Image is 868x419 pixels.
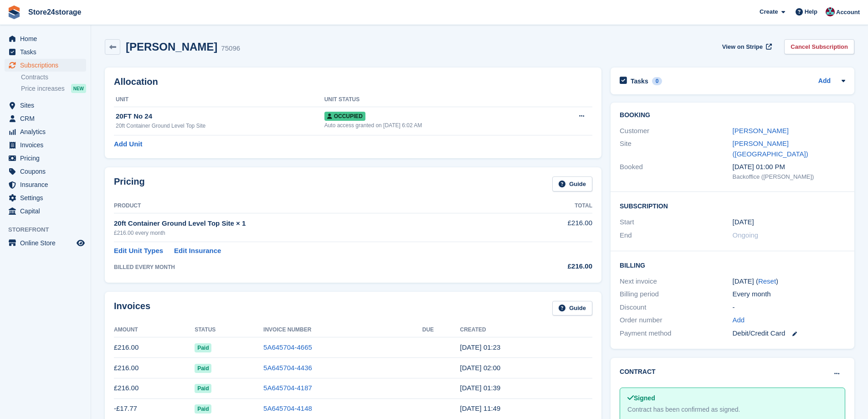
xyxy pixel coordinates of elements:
[71,84,86,93] div: NEW
[5,46,86,58] a: menu
[114,358,195,378] td: £216.00
[517,261,592,272] div: £216.00
[5,191,86,204] a: menu
[20,139,75,151] span: Invoices
[114,246,163,256] a: Edit Unit Types
[114,337,195,358] td: £216.00
[5,237,86,249] a: menu
[20,59,75,72] span: Subscriptions
[620,217,732,228] div: Start
[20,125,75,138] span: Analytics
[733,217,754,228] time: 2025-04-01 00:00:00 UTC
[20,99,75,112] span: Sites
[5,152,86,165] a: menu
[126,41,217,53] h2: [PERSON_NAME]
[114,93,324,107] th: Unit
[620,260,845,269] h2: Billing
[620,230,732,241] div: End
[20,237,75,249] span: Online Store
[460,323,592,337] th: Created
[784,39,854,54] a: Cancel Subscription
[627,393,837,403] div: Signed
[620,302,732,313] div: Discount
[114,218,517,229] div: 20ft Container Ground Level Top Site × 1
[195,343,211,352] span: Paid
[733,127,789,134] a: [PERSON_NAME]
[652,77,663,85] div: 0
[422,323,460,337] th: Due
[620,162,732,181] div: Booked
[114,139,142,150] a: Add Unit
[20,112,75,125] span: CRM
[7,5,21,19] img: stora-icon-8386f47178a22dfd0bd8f6a31ec36ba5ce8667c1dd55bd0f319d3a0aa187defe.svg
[620,201,845,210] h2: Subscription
[733,302,845,313] div: -
[460,343,501,351] time: 2025-08-01 00:23:08 UTC
[460,384,501,392] time: 2025-06-01 00:39:04 UTC
[195,323,263,337] th: Status
[733,289,845,300] div: Every month
[620,139,732,159] div: Site
[5,165,86,178] a: menu
[263,404,312,412] a: 5A645704-4148
[733,162,845,172] div: [DATE] 01:00 PM
[116,122,324,130] div: 20ft Container Ground Level Top Site
[263,323,422,337] th: Invoice Number
[620,328,732,339] div: Payment method
[5,112,86,125] a: menu
[263,364,312,372] a: 5A645704-4436
[517,199,592,213] th: Total
[733,172,845,181] div: Backoffice ([PERSON_NAME])
[5,99,86,112] a: menu
[195,384,211,393] span: Paid
[5,178,86,191] a: menu
[114,301,150,316] h2: Invoices
[733,276,845,287] div: [DATE] ( )
[5,32,86,45] a: menu
[221,43,240,54] div: 75096
[114,323,195,337] th: Amount
[75,238,86,248] a: Preview store
[324,121,549,129] div: Auto access granted on [DATE] 6:02 AM
[620,276,732,287] div: Next invoice
[620,112,845,119] h2: Booking
[627,405,837,414] div: Contract has been confirmed as signed.
[733,315,745,326] a: Add
[324,93,549,107] th: Unit Status
[5,59,86,72] a: menu
[195,404,211,414] span: Paid
[174,246,221,256] a: Edit Insurance
[826,7,835,16] img: George
[20,165,75,178] span: Coupons
[517,213,592,242] td: £216.00
[20,178,75,191] span: Insurance
[552,176,592,191] a: Guide
[21,83,86,93] a: Price increases NEW
[733,140,808,158] a: [PERSON_NAME] ([GEOGRAPHIC_DATA])
[20,205,75,217] span: Capital
[20,46,75,58] span: Tasks
[760,7,778,16] span: Create
[722,42,763,52] span: View on Stripe
[631,77,648,85] h2: Tasks
[5,205,86,217] a: menu
[620,126,732,136] div: Customer
[114,77,592,87] h2: Allocation
[719,39,774,54] a: View on Stripe
[818,76,831,87] a: Add
[20,152,75,165] span: Pricing
[25,5,85,20] a: Store24storage
[324,112,365,121] span: Occupied
[263,343,312,351] a: 5A645704-4665
[114,199,517,213] th: Product
[114,263,517,271] div: BILLED EVERY MONTH
[460,404,501,412] time: 2025-05-29 10:49:01 UTC
[758,277,776,285] a: Reset
[8,225,91,234] span: Storefront
[263,384,312,392] a: 5A645704-4187
[460,364,501,372] time: 2025-07-01 01:00:27 UTC
[114,398,195,419] td: -£17.77
[21,73,86,82] a: Contracts
[114,229,517,237] div: £216.00 every month
[20,32,75,45] span: Home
